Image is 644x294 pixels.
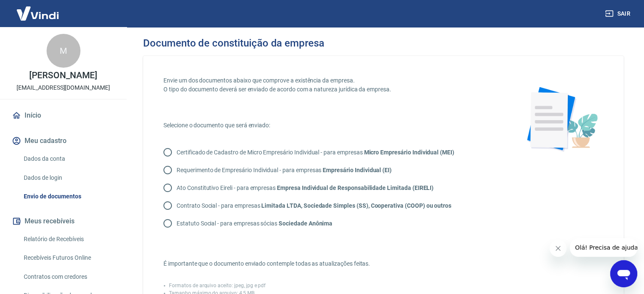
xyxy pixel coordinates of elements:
[143,37,324,49] h3: Documento de constituição da empresa
[279,220,332,227] strong: Sociedade Anônima
[20,169,116,187] a: Dados de login
[29,71,97,80] p: [PERSON_NAME]
[20,188,116,205] a: Envio de documentos
[163,259,498,268] p: É importante que o documento enviado contemple todas as atualizações feitas.
[570,238,637,257] iframe: Mensagem da empresa
[17,83,110,92] p: [EMAIL_ADDRESS][DOMAIN_NAME]
[177,148,454,157] p: Certificado de Cadastro de Micro Empresário Individual - para empresas
[20,231,116,248] a: Relatório de Recebíveis
[177,219,332,228] p: Estatuto Social - para empresas sócias
[5,6,71,13] span: Olá! Precisa de ajuda?
[163,85,498,94] p: O tipo do documento deverá ser enviado de acordo com a natureza jurídica da empresa.
[10,0,65,26] img: Vindi
[10,106,116,125] a: Início
[20,150,116,168] a: Dados da conta
[364,149,454,156] strong: Micro Empresário Individual (MEI)
[163,76,498,85] p: Envie um dos documentos abaixo que comprove a existência da empresa.
[177,166,392,175] p: Requerimento de Empresário Individual - para empresas
[20,249,116,267] a: Recebíveis Futuros Online
[47,34,80,68] div: M
[519,76,603,161] img: foto-documento-flower.19a65ad63fe92b90d685.png
[169,282,265,289] p: Formatos de arquivo aceito: jpeg, jpg e pdf
[10,212,116,231] button: Meus recebíveis
[603,6,634,22] button: Sair
[177,201,451,210] p: Contrato Social - para empresas
[10,132,116,150] button: Meu cadastro
[323,167,392,173] strong: Empresário Individual (EI)
[20,268,116,286] a: Contratos com credores
[610,260,637,287] iframe: Botão para abrir a janela de mensagens
[261,202,451,209] strong: Limitada LTDA, Sociedade Simples (SS), Cooperativa (COOP) ou outros
[177,184,434,192] p: Ato Constitutivo Eireli - para empresas
[277,184,434,191] strong: Empresa Individual de Responsabilidade Limitada (EIRELI)
[550,240,567,257] iframe: Fechar mensagem
[163,121,498,130] p: Selecione o documento que será enviado:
